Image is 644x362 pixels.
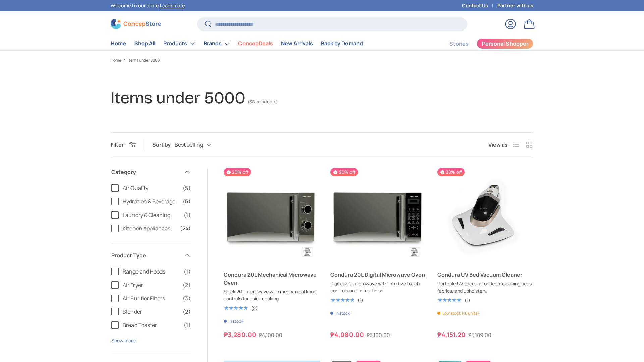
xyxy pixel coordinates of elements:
a: Shop All [134,37,155,50]
span: Air Fryer [123,281,179,289]
span: Best selling [175,142,203,148]
span: Hydration & Beverage [123,197,179,205]
span: Laundry & Cleaning [123,211,180,219]
span: 20% off [224,168,251,176]
span: Air Purifier Filters [123,294,179,302]
a: Items under 5000 [128,58,160,62]
a: Home [111,58,121,62]
a: Partner with us [497,2,533,9]
span: Bread Toaster [123,321,180,329]
span: Blender [123,308,179,316]
a: Condura UV Bed Vacuum Cleaner [437,270,533,279]
span: (2) [183,308,191,316]
span: Product Type [111,251,180,259]
label: Sort by [152,141,175,149]
a: Home [111,37,126,50]
a: Contact Us [462,2,497,9]
span: (24) [180,224,191,232]
summary: Brands [200,37,234,50]
span: Range and Hoods [123,267,180,276]
nav: Breadcrumbs [111,57,533,63]
span: 20% off [330,168,358,176]
span: (1) [184,267,191,276]
a: Condura 20L Digital Microwave Oven [330,168,426,264]
button: Filter [111,141,136,148]
span: Air Quality [123,184,179,192]
span: (5) [183,197,191,205]
span: View as [488,141,508,149]
span: 20% off [437,168,465,176]
a: ConcepDeals [238,37,273,50]
summary: Products [159,37,200,50]
a: New Arrivals [281,37,313,50]
nav: Secondary [433,37,533,50]
summary: Product Type [111,243,191,267]
span: (1) [184,321,191,329]
span: Personal Shopper [482,41,528,46]
a: Personal Shopper [477,38,533,49]
span: (2) [183,281,191,289]
nav: Primary [111,37,363,50]
a: Brands [204,37,230,50]
p: Welcome to our store. [111,2,185,9]
a: Condura 20L Mechanical Microwave Oven [224,168,320,264]
span: (1) [184,211,191,219]
button: Show more [111,337,136,344]
span: (3) [183,294,191,302]
span: Filter [111,141,124,148]
a: Stories [449,37,469,50]
a: Back by Demand [321,37,363,50]
a: Condura UV Bed Vacuum Cleaner [437,168,533,264]
button: Best selling [175,139,225,151]
a: Condura 20L Mechanical Microwave Oven [224,270,320,287]
summary: Category [111,160,191,184]
span: (5) [183,184,191,192]
a: Condura 20L Digital Microwave Oven [330,270,426,279]
h1: Items under 5000 [111,88,245,108]
span: Kitchen Appliances [123,224,176,232]
img: ConcepStore [111,19,161,29]
a: Products [163,37,196,50]
span: Category [111,168,180,176]
a: Learn more [160,2,185,9]
span: (38 products) [248,99,278,105]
